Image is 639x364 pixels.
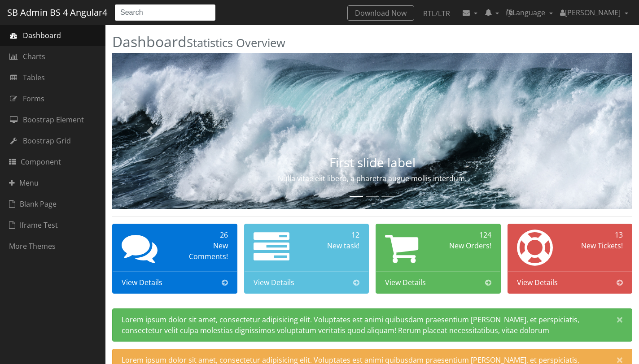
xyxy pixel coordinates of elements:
span: View Details [254,277,294,288]
a: SB Admin BS 4 Angular4 [7,4,107,21]
div: New Comments! [178,240,228,262]
span: Menu [9,178,39,188]
div: 13 [573,230,623,240]
div: New Tickets! [573,240,623,251]
a: RTL/LTR [416,5,457,22]
h2: Dashboard [112,34,632,49]
div: Lorem ipsum dolor sit amet, consectetur adipisicing elit. Voluptates est animi quibusdam praesent... [112,308,632,342]
a: [PERSON_NAME] [556,4,632,22]
div: New Orders! [442,240,491,251]
span: × [617,313,623,325]
a: Download Now [347,5,414,21]
p: Nulla vitae elit libero, a pharetra augue mollis interdum. [190,173,554,184]
div: New task! [310,240,359,251]
small: Statistics Overview [187,35,285,51]
div: 26 [178,230,228,240]
button: Close [608,309,632,330]
span: View Details [517,277,558,288]
img: Random first slide [112,53,632,209]
span: View Details [385,277,426,288]
a: Language [503,4,556,22]
div: 12 [310,230,359,240]
span: View Details [122,277,162,288]
div: 124 [442,230,491,240]
h3: First slide label [190,156,554,169]
input: Search [114,4,216,21]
